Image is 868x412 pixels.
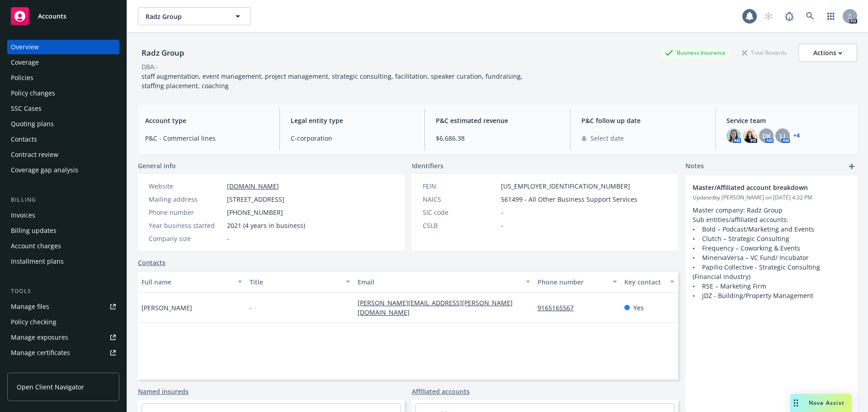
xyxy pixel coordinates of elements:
[7,86,119,100] a: Policy changes
[7,101,119,116] a: SSC Cases
[227,194,284,204] span: [STREET_ADDRESS]
[149,208,223,217] div: Phone number
[11,132,37,147] div: Contacts
[7,55,119,70] a: Coverage
[250,277,340,287] div: Title
[11,223,57,238] div: Billing updates
[790,394,852,412] button: Nova Assist
[145,116,269,125] span: Account type
[726,128,741,143] img: photo
[846,161,857,172] a: add
[7,71,119,85] a: Policies
[7,163,119,177] a: Coverage gap analysis
[801,7,819,25] a: Search
[7,254,119,269] a: Installment plans
[358,277,520,287] div: Email
[138,258,165,267] a: Contacts
[11,71,33,85] div: Policies
[501,194,637,204] span: 561499 - All Other Business Support Services
[7,117,119,131] a: Quoting plans
[11,315,57,329] div: Policy checking
[11,346,70,360] div: Manage certificates
[149,181,223,191] div: Website
[685,175,857,308] div: Master/Affiliated account breakdownUpdatedby [PERSON_NAME] on [DATE] 4:32 PMMaster company: Radz ...
[423,221,497,230] div: CSLB
[7,287,119,296] div: Tools
[7,361,119,375] a: Manage BORs
[685,161,704,172] span: Notes
[11,86,55,100] div: Policy changes
[7,132,119,147] a: Contacts
[246,271,354,293] button: Title
[7,315,119,329] a: Policy checking
[149,221,223,230] div: Year business started
[538,277,607,287] div: Phone number
[822,7,840,25] a: Switch app
[11,254,64,269] div: Installment plans
[250,303,252,313] span: -
[138,161,176,170] span: General info
[7,223,119,238] a: Billing updates
[227,182,279,190] a: [DOMAIN_NAME]
[693,183,826,192] span: Master/Affiliated account breakdown
[17,382,84,392] span: Open Client Navigator
[142,72,524,90] span: staff augmentation, event management, project management, strategic consulting, facilitation, spe...
[11,117,54,131] div: Quoting plans
[138,271,246,293] button: Full name
[743,128,757,143] img: photo
[11,299,49,314] div: Manage files
[146,12,224,21] span: Radz Group
[581,116,705,125] span: P&C follow up date
[790,394,802,412] div: Drag to move
[621,271,678,293] button: Key contact
[737,47,791,58] div: Total Rewards
[358,298,513,317] a: [PERSON_NAME][EMAIL_ADDRESS][PERSON_NAME][DOMAIN_NAME]
[436,116,559,125] span: P&C estimated revenue
[423,208,497,217] div: SIC code
[793,133,800,138] a: +4
[590,133,624,143] span: Select date
[412,161,443,170] span: Identifiers
[423,194,497,204] div: NAICS
[138,387,189,396] a: Named insureds
[534,271,620,293] button: Phone number
[227,208,283,217] span: [PHONE_NUMBER]
[7,147,119,162] a: Contract review
[291,116,414,125] span: Legal entity type
[138,7,251,25] button: Radz Group
[633,303,644,313] span: Yes
[11,163,78,177] div: Coverage gap analysis
[726,116,850,125] span: Service team
[7,40,119,54] a: Overview
[7,208,119,223] a: Invoices
[780,131,785,141] span: LI
[7,330,119,345] a: Manage exposures
[11,101,42,116] div: SSC Cases
[780,7,798,25] a: Report a Bug
[7,195,119,204] div: Billing
[142,303,192,313] span: [PERSON_NAME]
[227,234,229,243] span: -
[693,205,850,300] p: Master company: Radz Group Sub entities/affiliated accounts: • Bold – Podcast/Marketing and Event...
[11,239,61,253] div: Account charges
[624,277,665,287] div: Key contact
[501,181,630,191] span: [US_EMPLOYER_IDENTIFICATION_NUMBER]
[11,147,58,162] div: Contract review
[149,234,223,243] div: Company size
[412,387,470,396] a: Affiliated accounts
[538,303,581,312] a: 9165165567
[660,47,730,58] div: Business Insurance
[227,221,305,230] span: 2021 (4 years in business)
[762,131,771,141] span: DK
[354,271,534,293] button: Email
[7,299,119,314] a: Manage files
[693,194,850,202] span: Updated by [PERSON_NAME] on [DATE] 4:32 PM
[436,133,559,143] span: $6,686.38
[138,47,188,59] div: Radz Group
[7,239,119,253] a: Account charges
[423,181,497,191] div: FEIN
[809,399,844,407] span: Nova Assist
[798,44,857,62] button: Actions
[501,221,503,230] span: -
